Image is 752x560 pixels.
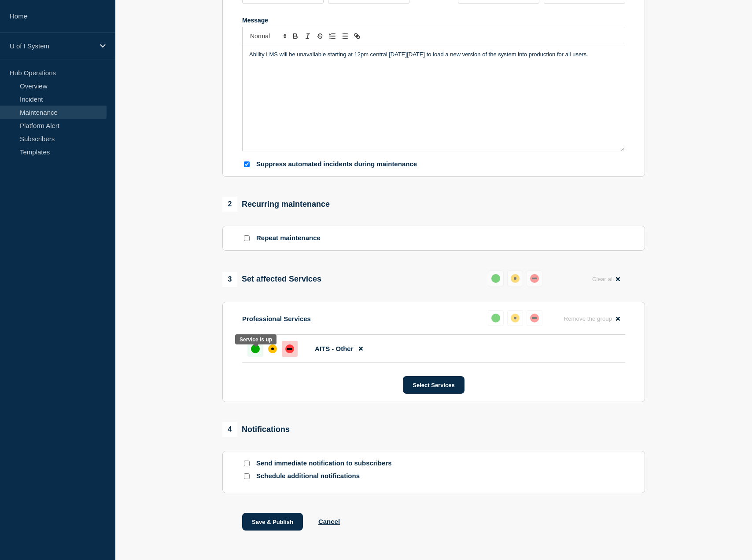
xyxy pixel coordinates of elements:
div: Notifications [222,422,290,437]
div: Recurring maintenance [222,197,330,212]
div: up [491,314,500,322]
button: Remove the group [558,310,625,327]
div: Message [243,45,625,151]
button: Toggle ordered list [326,31,339,41]
span: 3 [222,272,237,287]
button: Clear all [587,271,625,288]
button: Toggle strikethrough text [314,31,326,41]
input: Schedule additional notifications [244,473,250,479]
span: Font size [246,31,289,41]
div: affected [268,344,277,353]
div: down [530,274,539,283]
p: U of I System [10,42,94,50]
div: Message [242,17,625,24]
div: affected [511,314,520,322]
button: Toggle bulleted list [339,31,351,41]
button: affected [507,310,523,326]
p: Repeat maintenance [256,234,321,242]
div: affected [511,274,520,283]
input: Suppress automated incidents during maintenance [244,161,250,167]
button: Select Services [403,376,464,394]
div: Set affected Services [222,272,321,287]
div: up [491,274,500,283]
button: Cancel [318,518,340,525]
span: 4 [222,422,237,437]
div: down [285,344,294,353]
button: up [488,271,504,286]
input: Send immediate notification to subscribers [244,461,250,466]
div: Service is up [240,337,272,343]
p: Ability LMS will be unavailable starting at 12pm central [DATE][DATE] to load a new version of th... [249,51,618,59]
button: Toggle italic text [302,31,314,41]
button: Toggle link [351,31,363,41]
span: AITS - Other [315,345,354,352]
button: down [527,271,542,286]
button: down [527,310,542,326]
span: Remove the group [564,315,612,322]
button: Toggle bold text [289,31,302,41]
p: Send immediate notification to subscribers [256,459,397,468]
div: up [251,344,260,353]
div: down [530,314,539,322]
button: up [488,310,504,326]
p: Schedule additional notifications [256,472,397,480]
p: Professional Services [242,315,311,322]
span: 2 [222,197,237,212]
p: Suppress automated incidents during maintenance [256,160,417,168]
input: Repeat maintenance [244,235,250,241]
button: Save & Publish [242,513,303,531]
button: affected [507,271,523,286]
